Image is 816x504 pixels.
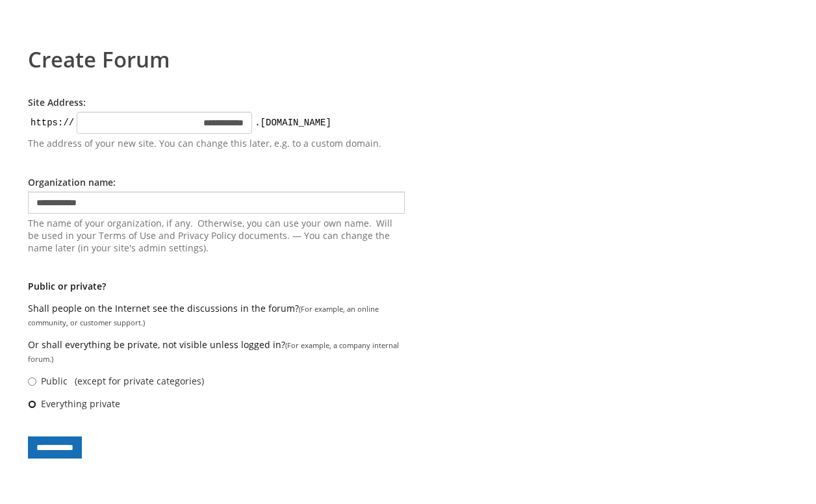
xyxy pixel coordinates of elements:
kbd: https:// [28,116,77,129]
p: Or shall everything be private, not visible unless logged in? [28,338,405,366]
input: Public (except for private categories) [28,377,36,386]
label: Public (except for private categories) [41,375,204,387]
kbd: .[DOMAIN_NAME] [252,116,334,129]
label: Everything private [41,397,120,410]
label: Organization name: [28,176,116,188]
label: Site Address: [28,96,86,108]
span: The name of your organization, if any. Otherwise, you can use your own name. Will be used in your... [28,217,405,254]
input: Everything private [28,400,36,409]
h1: Create Forum [28,39,788,70]
b: Public or private? [28,280,106,292]
p: The address of your new site. You can change this later, e.g. to a custom domain. [28,137,405,150]
p: Shall people on the Internet see the discussions in the forum? [28,302,405,329]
